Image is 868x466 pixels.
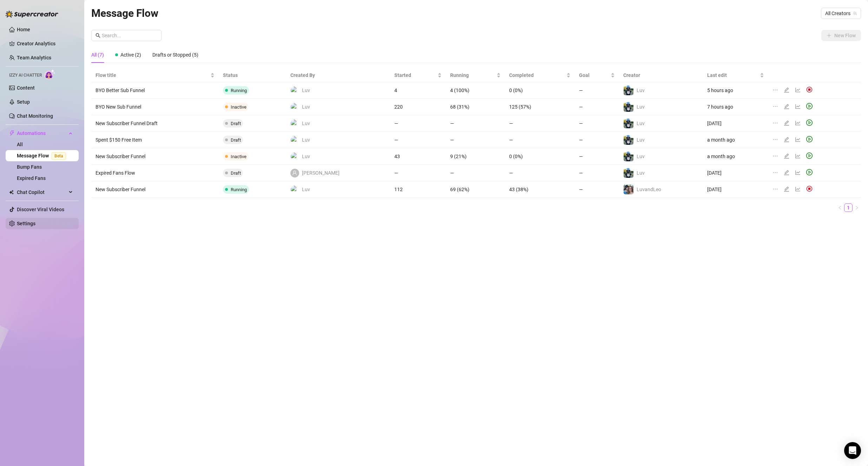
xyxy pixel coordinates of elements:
[806,86,813,93] img: svg%3e
[91,99,219,115] td: BYO New Sub Funnel
[703,165,768,181] td: [DATE]
[291,86,299,95] img: Luv
[102,32,157,39] input: Search...
[624,102,633,112] img: Luv
[302,136,310,144] span: Luv
[152,51,198,59] div: Drafts or Stopped (5)
[806,136,813,142] span: play-circle
[836,203,844,212] button: left
[579,71,609,79] span: Goal
[446,69,505,82] th: Running
[17,153,69,158] a: Message FlowBeta
[784,87,789,93] span: edit
[836,203,844,212] li: Previous Page
[231,170,241,176] span: Draft
[624,168,633,178] img: Luv
[17,38,73,49] a: Creator Analytics
[302,119,310,127] span: Luv
[703,132,768,148] td: a month ago
[9,72,42,79] span: Izzy AI Chatter
[795,186,801,192] span: line-chart
[637,104,645,110] span: Luv
[505,165,575,181] td: —
[96,33,100,38] span: search
[575,181,619,198] td: —
[91,82,219,99] td: BYO Better Sub Funnel
[795,104,801,109] span: line-chart
[624,185,633,194] img: LuvandLeo‍️
[505,115,575,132] td: —
[291,153,299,161] img: Luv
[505,99,575,115] td: 125 (57%)
[390,148,446,165] td: 43
[575,115,619,132] td: —
[844,204,852,212] a: 1
[784,153,789,159] span: edit
[120,52,141,58] span: Active (2)
[772,153,778,159] span: ellipsis
[707,71,758,79] span: Last edit
[390,82,446,99] td: 4
[703,99,768,115] td: 7 hours ago
[772,186,778,192] span: ellipsis
[855,206,859,210] span: right
[637,154,645,159] span: Luv
[505,69,575,82] th: Completed
[390,132,446,148] td: —
[91,148,219,165] td: New Subscriber Funnel
[91,181,219,198] td: New Subscriber Funnel
[703,115,768,132] td: [DATE]
[291,103,299,111] img: Luv
[17,128,67,139] span: Automations
[795,120,801,126] span: line-chart
[505,148,575,165] td: 0 (0%)
[772,87,778,93] span: ellipsis
[821,30,861,41] button: New Flow
[795,137,801,142] span: line-chart
[446,148,505,165] td: 9 (21%)
[784,137,789,142] span: edit
[806,153,813,159] span: play-circle
[9,130,15,136] span: thunderbolt
[509,71,565,79] span: Completed
[231,104,246,110] span: Inactive
[17,175,46,181] a: Expired Fans
[17,27,30,32] a: Home
[703,148,768,165] td: a month ago
[446,165,505,181] td: —
[784,186,789,192] span: edit
[17,187,67,198] span: Chat Copilot
[446,115,505,132] td: —
[17,164,42,170] a: Bump Fans
[17,113,53,119] a: Chat Monitoring
[231,154,246,159] span: Inactive
[302,169,340,177] span: [PERSON_NAME]
[231,121,241,126] span: Draft
[302,103,310,111] span: Luv
[291,136,299,144] img: Luv
[772,137,778,142] span: ellipsis
[795,170,801,175] span: line-chart
[637,121,645,126] span: Luv
[231,187,247,192] span: Running
[853,11,857,15] span: team
[575,165,619,181] td: —
[825,8,857,19] span: All Creators
[624,151,633,161] img: Luv
[390,165,446,181] td: —
[446,132,505,148] td: —
[286,69,390,82] th: Created By
[637,170,645,176] span: Luv
[9,190,14,195] img: Chat Copilot
[624,135,633,145] img: Luv
[394,71,436,79] span: Started
[6,11,58,18] img: logo-BBDzfeDw.svg
[619,69,703,82] th: Creator
[772,120,778,126] span: ellipsis
[806,103,813,109] span: play-circle
[637,187,661,192] span: LuvandLeo‍️
[853,203,861,212] li: Next Page
[45,69,55,79] img: AI Chatter
[91,132,219,148] td: Spent $150 Free Item
[772,104,778,109] span: ellipsis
